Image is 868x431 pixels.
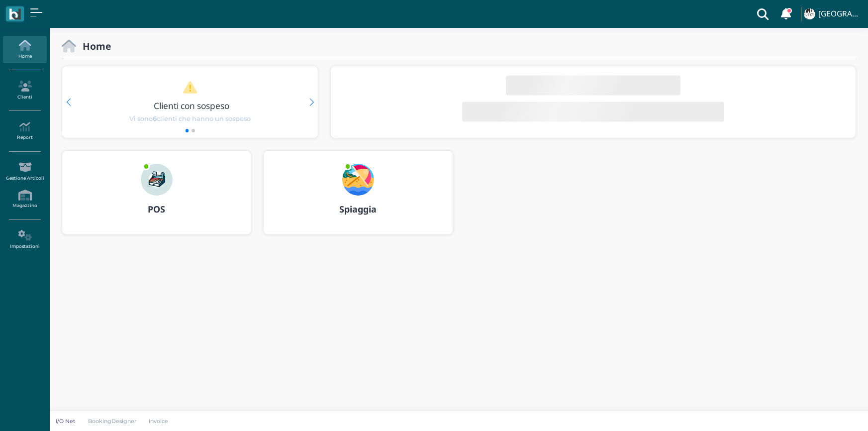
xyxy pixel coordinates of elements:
[3,226,46,253] a: Impostazioni
[66,99,71,106] div: Previous slide
[129,114,251,123] span: Vi sono clienti che hanno un sospeso
[83,101,301,110] h3: Clienti con sospeso
[802,2,862,26] a: ... [GEOGRAPHIC_DATA]
[804,8,815,19] img: ...
[309,99,314,106] div: Next slide
[153,115,157,122] b: 6
[62,66,318,138] div: 1 / 2
[3,158,46,185] a: Gestione Articoli
[339,203,377,215] b: Spiaggia
[3,186,46,213] a: Magazzino
[3,77,46,104] a: Clienti
[76,41,111,51] h2: Home
[62,150,251,247] a: ... POS
[3,36,46,63] a: Home
[9,8,20,20] img: logo
[141,164,173,196] img: ...
[81,81,299,123] a: Clienti con sospeso Vi sono6clienti che hanno un sospeso
[148,203,165,215] b: POS
[797,400,860,423] iframe: Help widget launcher
[818,10,862,18] h4: [GEOGRAPHIC_DATA]
[263,150,453,247] a: ... Spiaggia
[3,117,46,145] a: Report
[342,164,374,196] img: ...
